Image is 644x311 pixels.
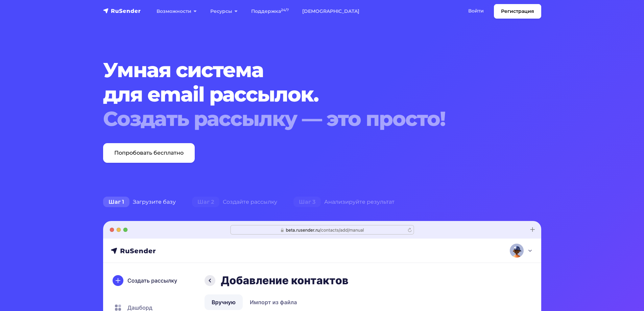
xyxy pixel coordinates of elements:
[184,195,285,209] div: Создайте рассылку
[95,195,184,209] div: Загрузите базу
[281,8,289,12] sup: 24/7
[103,143,195,163] a: Попробовать бесплатно
[204,4,244,18] a: Ресурсы
[295,4,366,18] a: [DEMOGRAPHIC_DATA]
[461,4,491,18] a: Войти
[192,197,219,207] span: Шаг 2
[150,4,204,18] a: Возможности
[285,195,403,209] div: Анализируйте результат
[103,7,141,14] img: RuSender
[103,107,504,131] div: Создать рассылку — это просто!
[494,4,541,19] a: Регистрация
[103,58,504,131] h1: Умная система для email рассылок.
[103,197,129,207] span: Шаг 1
[293,197,321,207] span: Шаг 3
[244,4,295,18] a: Поддержка24/7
